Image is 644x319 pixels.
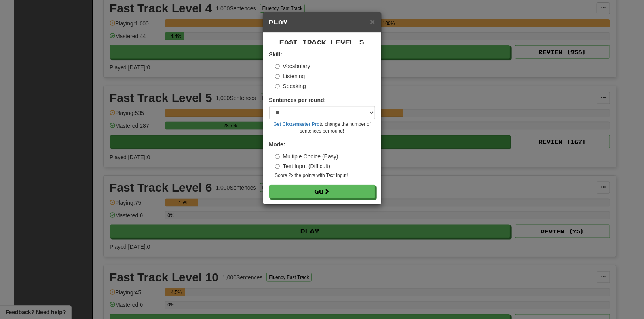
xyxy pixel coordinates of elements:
[275,154,280,159] input: Multiple Choice (Easy)
[269,51,282,58] strong: Skill:
[274,121,320,127] a: Get Clozemaster Pro
[269,141,285,148] strong: Mode:
[275,82,306,90] label: Speaking
[269,121,375,135] small: to change the number of sentences per round!
[269,18,375,26] h5: Play
[280,39,365,46] span: Fast Track Level 5
[275,164,280,169] input: Text Input (Difficult)
[269,185,375,198] button: Go
[275,152,338,160] label: Multiple Choice (Easy)
[275,84,280,89] input: Speaking
[275,64,280,69] input: Vocabulary
[275,74,280,79] input: Listening
[275,72,305,80] label: Listening
[275,172,375,179] small: Score 2x the points with Text Input !
[370,17,375,26] span: ×
[275,62,310,70] label: Vocabulary
[370,17,375,26] button: Close
[275,162,331,170] label: Text Input (Difficult)
[269,96,326,104] label: Sentences per round:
